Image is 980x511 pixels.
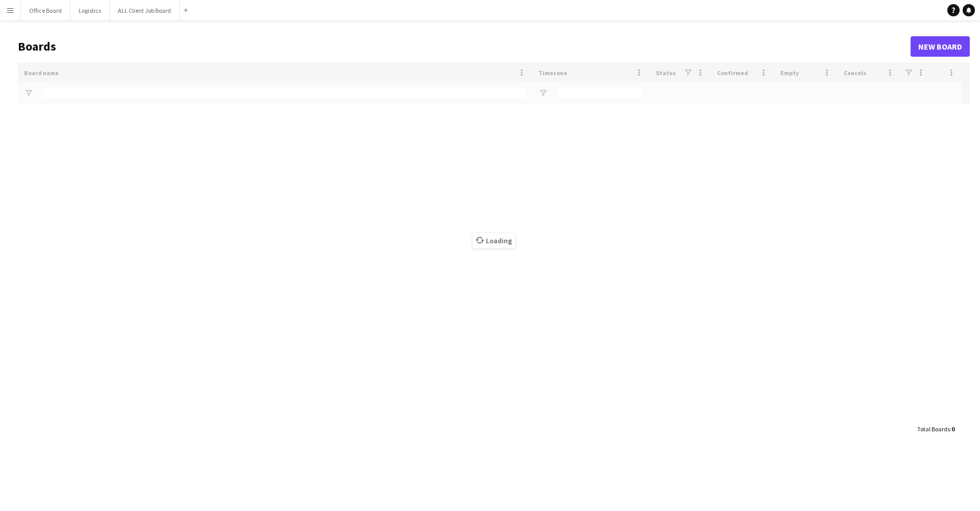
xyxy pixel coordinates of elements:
[473,233,515,248] span: Loading
[911,36,970,57] a: New Board
[110,1,180,20] button: ALL Client Job Board
[917,419,954,439] div: :
[18,39,911,54] h1: Boards
[21,1,70,20] button: Office Board
[70,1,110,20] button: Logistics
[951,425,954,433] span: 0
[917,425,950,433] span: Total Boards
